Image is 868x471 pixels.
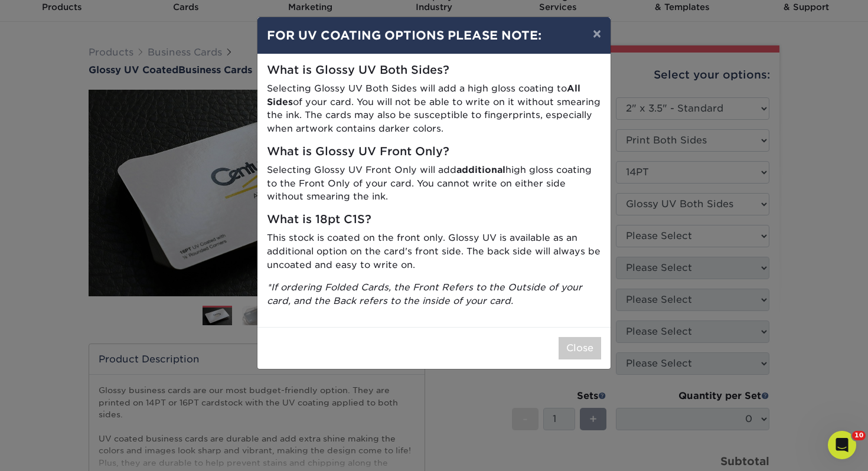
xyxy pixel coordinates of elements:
p: Selecting Glossy UV Front Only will add high gloss coating to the Front Only of your card. You ca... [267,163,601,204]
strong: All Sides [267,83,580,107]
p: Selecting Glossy UV Both Sides will add a high gloss coating to of your card. You will not be abl... [267,82,601,136]
h5: What is Glossy UV Both Sides? [267,64,601,77]
h5: What is Glossy UV Front Only? [267,145,601,159]
strong: additional [456,164,505,175]
p: This stock is coated on the front only. Glossy UV is available as an additional option on the car... [267,231,601,272]
button: Close [559,337,601,359]
h4: FOR UV COATING OPTIONS PLEASE NOTE: [267,27,601,44]
i: *If ordering Folded Cards, the Front Refers to the Outside of your card, and the Back refers to t... [267,282,582,306]
span: 10 [852,431,866,440]
h5: What is 18pt C1S? [267,213,601,227]
button: × [583,17,611,50]
iframe: Intercom live chat [828,431,856,459]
